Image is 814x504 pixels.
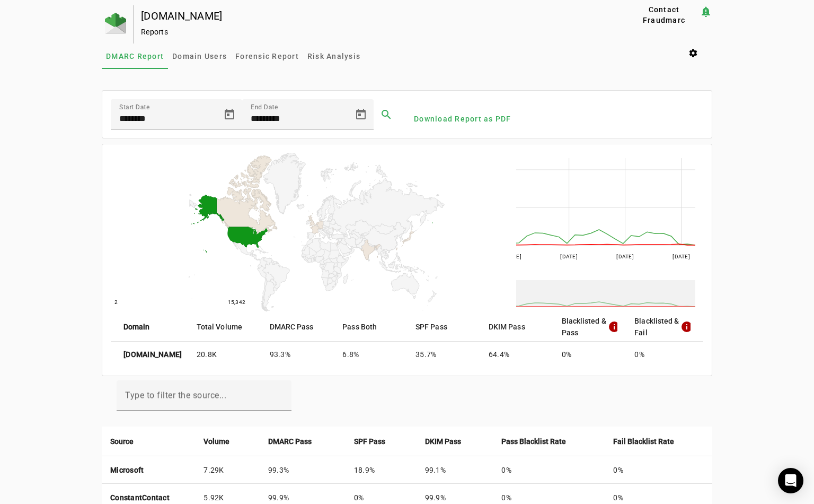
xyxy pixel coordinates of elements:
span: Download Report as PDF [414,114,511,124]
mat-header-cell: Pass Both [334,312,407,342]
a: Forensic Report [231,44,303,69]
button: Open calendar [348,102,374,127]
mat-cell: 35.7% [407,342,480,367]
mat-label: Type to filter the source... [125,390,226,401]
text: 15,342 [228,299,246,305]
strong: Pass Blacklist Rate [501,436,566,447]
mat-cell: 93.3% [261,342,334,367]
div: Reports [141,27,595,37]
span: Contact Fraudmarc [633,4,695,25]
div: DMARC Pass [268,436,337,447]
span: Domain Users [172,53,227,60]
mat-header-cell: DMARC Pass [261,312,334,342]
mat-label: End Date [251,103,278,111]
strong: Domain [123,321,150,333]
div: Fail Blacklist Rate [613,436,704,447]
strong: Volume [203,436,229,447]
td: 99.1% [417,456,493,484]
button: Download Report as PDF [410,109,516,128]
div: Open Intercom Messenger [778,468,803,493]
mat-label: Start Date [119,103,149,111]
mat-header-cell: Blacklisted & Fail [626,312,703,342]
div: [DOMAIN_NAME] [141,11,595,21]
div: Volume [203,436,251,447]
div: DKIM Pass [425,436,485,447]
svg: A chart. [111,153,516,312]
a: Risk Analysis [303,44,365,69]
mat-header-cell: SPF Pass [407,312,480,342]
mat-icon: info [680,320,691,333]
strong: ConstantContact [110,493,170,502]
strong: SPF Pass [354,436,385,447]
mat-icon: notification_important [700,5,712,18]
span: Risk Analysis [307,53,360,60]
span: DMARC Report [106,53,164,60]
mat-header-cell: DKIM Pass [480,312,553,342]
mat-header-cell: Blacklisted & Pass [553,312,626,342]
td: 99.3% [260,456,346,484]
mat-icon: info [608,320,617,333]
text: [DATE] [560,254,578,259]
strong: Source [110,436,134,447]
td: 0% [493,456,605,484]
a: Domain Users [168,44,231,69]
strong: DKIM Pass [425,436,461,447]
mat-header-cell: Total Volume [188,312,261,342]
div: SPF Pass [354,436,408,447]
strong: Microsoft [110,466,144,474]
td: 7.29K [195,456,259,484]
mat-cell: 0% [626,342,703,367]
td: 18.9% [346,456,417,484]
strong: [DOMAIN_NAME] [123,349,182,360]
td: 0% [605,456,712,484]
mat-cell: 6.8% [334,342,407,367]
img: Fraudmarc Logo [105,13,126,34]
span: Forensic Report [235,53,299,60]
text: [DATE] [673,254,690,259]
mat-cell: 64.4% [480,342,553,367]
text: 2 [114,299,118,305]
mat-cell: 20.8K [188,342,261,367]
strong: DMARC Pass [268,436,312,447]
strong: Fail Blacklist Rate [613,436,674,447]
button: Open calendar [217,102,242,127]
text: [DATE] [616,254,634,259]
a: DMARC Report [102,44,168,69]
button: Contact Fraudmarc [629,5,700,24]
div: Pass Blacklist Rate [501,436,596,447]
mat-cell: 0% [553,342,626,367]
div: Source [110,436,187,447]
